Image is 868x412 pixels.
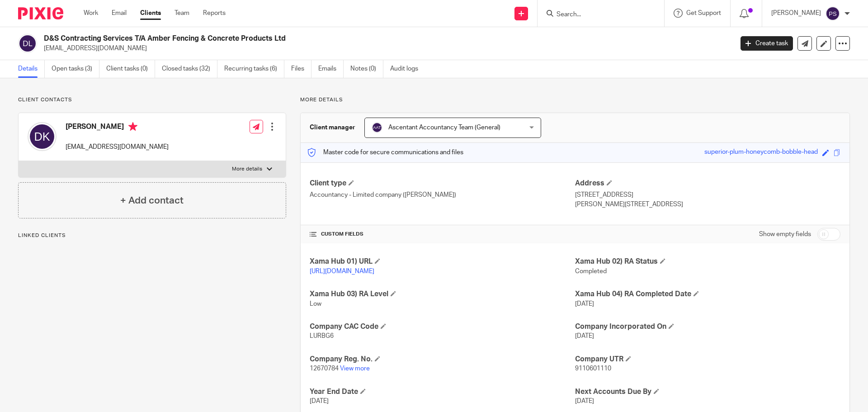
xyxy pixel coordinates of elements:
[388,124,500,131] span: Ascentant Accountancy Team (General)
[44,34,590,43] h2: D&S Contracting Services T/A Amber Fencing & Concrete Products Ltd
[18,60,45,78] a: Details
[310,257,575,266] h4: Xama Hub 01) URL
[310,190,575,199] p: Accountancy - Limited company ([PERSON_NAME])
[556,11,637,19] input: Search
[741,36,793,51] a: Create task
[66,142,169,152] p: [EMAIL_ADDRESS][DOMAIN_NAME]
[575,365,611,372] span: 9110601110
[310,231,575,238] h4: CUSTOM FIELDS
[575,387,840,397] h4: Next Accounts Due By
[826,6,840,21] img: svg%3E
[575,398,594,404] span: [DATE]
[575,200,840,209] p: [PERSON_NAME][STREET_ADDRESS]
[704,147,818,158] div: superior-plum-honeycomb-bobble-head
[28,122,57,151] img: svg%3E
[307,148,463,157] p: Master code for secure communications and files
[310,365,339,372] span: 12670784
[310,268,374,275] a: [URL][DOMAIN_NAME]
[310,289,575,299] h4: Xama Hub 03) RA Level
[310,355,575,364] h4: Company Reg. No.
[575,301,594,307] span: [DATE]
[162,60,217,78] a: Closed tasks (32)
[575,322,840,331] h4: Company Incorporated On
[340,365,370,372] a: View more
[372,122,382,133] img: svg%3E
[310,387,575,397] h4: Year End Date
[575,268,607,275] span: Completed
[310,398,329,404] span: [DATE]
[390,60,425,78] a: Audit logs
[52,60,99,78] a: Open tasks (3)
[686,10,721,16] span: Get Support
[175,9,189,18] a: Team
[575,289,840,299] h4: Xama Hub 04) RA Completed Date
[203,9,226,18] a: Reports
[18,96,286,104] p: Client contacts
[18,7,63,19] img: Pixie
[318,60,344,78] a: Emails
[350,60,383,78] a: Notes (0)
[66,122,169,133] h4: [PERSON_NAME]
[575,190,840,199] p: [STREET_ADDRESS]
[112,9,127,18] a: Email
[310,179,575,188] h4: Client type
[575,179,840,188] h4: Address
[310,333,334,339] span: LURBG6
[232,166,262,173] p: More details
[106,60,155,78] a: Client tasks (0)
[18,34,37,53] img: svg%3E
[310,123,355,132] h3: Client manager
[120,194,184,208] h4: + Add contact
[224,60,284,78] a: Recurring tasks (6)
[140,9,161,18] a: Clients
[18,232,286,239] p: Linked clients
[759,230,811,239] label: Show empty fields
[575,257,840,266] h4: Xama Hub 02) RA Status
[128,122,137,131] i: Primary
[44,44,727,53] p: [EMAIL_ADDRESS][DOMAIN_NAME]
[575,333,594,339] span: [DATE]
[575,355,840,364] h4: Company UTR
[771,9,821,18] p: [PERSON_NAME]
[310,301,321,307] span: Low
[84,9,98,18] a: Work
[300,96,850,104] p: More details
[310,322,575,331] h4: Company CAC Code
[291,60,311,78] a: Files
